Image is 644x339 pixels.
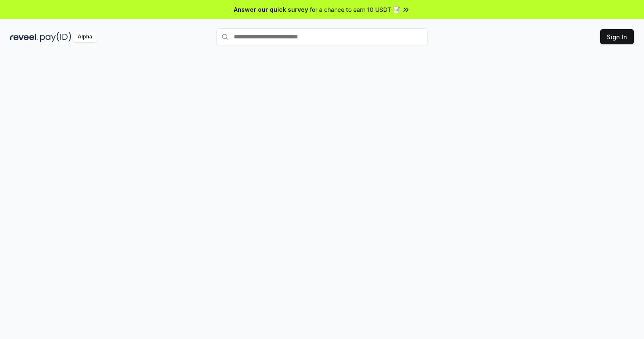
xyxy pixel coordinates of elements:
div: Alpha [73,32,97,42]
span: Answer our quick survey [234,5,308,14]
button: Sign In [600,29,634,44]
img: reveel_dark [10,32,38,42]
span: for a chance to earn 10 USDT 📝 [310,5,400,14]
img: pay_id [40,32,71,42]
